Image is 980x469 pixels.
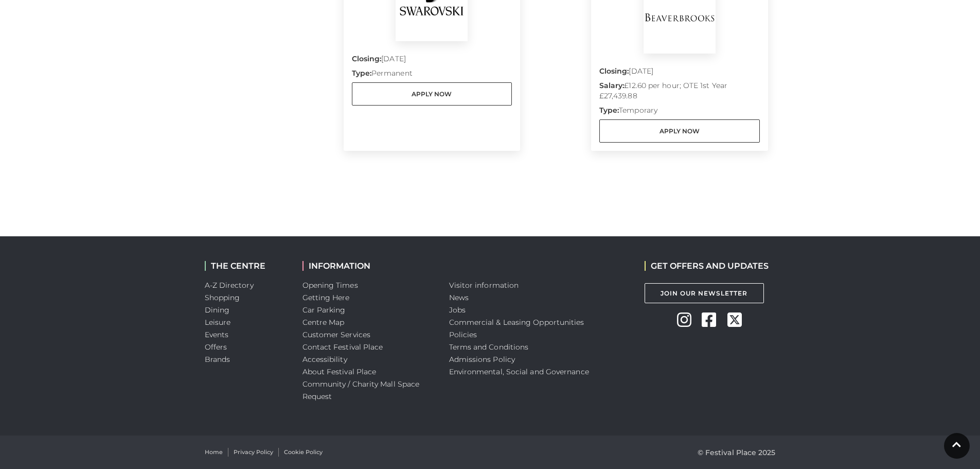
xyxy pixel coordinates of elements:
a: Privacy Policy [234,448,273,457]
a: Environmental, Social and Governance [449,367,589,376]
a: News [449,293,469,302]
a: Leisure [205,318,231,327]
a: Offers [205,342,227,352]
a: Terms and Conditions [449,342,529,352]
p: [DATE] [352,54,512,68]
a: Accessibility [302,355,347,364]
a: Policies [449,330,477,339]
a: Dining [205,305,230,315]
a: Brands [205,355,230,364]
a: Visitor information [449,281,519,290]
a: Car Parking [302,305,346,315]
a: About Festival Place [302,367,377,376]
a: Customer Services [302,330,371,339]
a: Opening Times [302,281,358,290]
p: [DATE] [599,66,760,80]
a: Community / Charity Mall Space Request [302,379,420,401]
a: Getting Here [302,293,350,302]
strong: Salary: [599,81,625,90]
h2: THE CENTRE [205,261,287,271]
a: Centre Map [302,318,345,327]
a: Shopping [205,293,240,302]
p: Permanent [352,68,512,82]
a: A-Z Directory [205,281,254,290]
a: Apply Now [599,119,760,143]
strong: Closing: [599,66,629,76]
a: Home [205,448,223,457]
a: Apply Now [352,82,512,106]
h2: GET OFFERS AND UPDATES [645,261,769,271]
strong: Type: [599,106,619,115]
a: Events [205,330,229,339]
a: Cookie Policy [284,448,323,457]
strong: Type: [352,68,371,78]
strong: Closing: [352,54,382,63]
a: Admissions Policy [449,355,515,364]
a: Commercial & Leasing Opportunities [449,318,584,327]
a: Jobs [449,305,466,315]
p: Temporary [599,105,760,119]
p: © Festival Place 2025 [698,446,776,459]
h2: INFORMATION [302,261,434,271]
a: Contact Festival Place [302,342,383,352]
p: £12.60 per hour; OTE 1st Year £27,439.88 [599,80,760,105]
a: Join Our Newsletter [645,283,764,303]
